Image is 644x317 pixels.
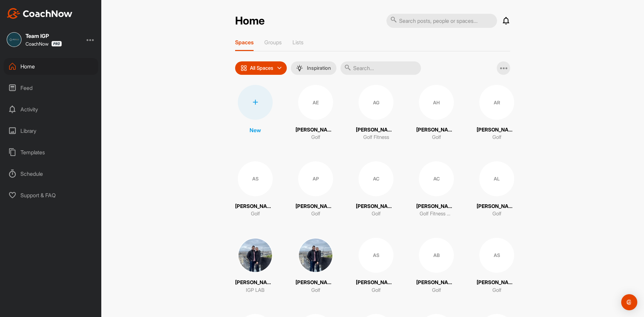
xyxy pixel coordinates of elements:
p: [PERSON_NAME] [296,203,336,210]
h2: Home [235,14,265,28]
p: Groups [264,39,282,46]
p: Golf [492,286,501,294]
a: AB[PERSON_NAME]Golf [416,238,457,294]
img: square_9f93f7697f7b29552b29e1fde1a77364.jpg [7,32,21,47]
p: All Spaces [250,65,273,71]
div: AS [479,238,514,273]
p: [PERSON_NAME] [235,203,275,210]
p: [PERSON_NAME] [416,279,457,286]
a: AR[PERSON_NAME]Golf [477,85,517,141]
div: AH [419,85,454,120]
a: AC[PERSON_NAME]Golf [356,161,396,218]
a: AS[PERSON_NAME]Golf [356,238,396,294]
div: AP [298,161,333,196]
img: square_e0e789422dce9d0ab134a66d997459c5.jpg [238,238,273,273]
p: [PERSON_NAME] [477,203,517,210]
div: AL [479,161,514,196]
p: [PERSON_NAME] [296,279,336,286]
a: [PERSON_NAME]Golf [296,238,336,294]
p: [PERSON_NAME] [356,126,396,134]
div: Library [4,122,98,139]
p: [PERSON_NAME] [296,126,336,134]
img: CoachNow Pro [51,41,62,47]
div: AG [359,85,393,120]
p: Golf [311,286,320,294]
p: [PERSON_NAME] [416,203,457,210]
a: AP[PERSON_NAME]Golf [296,161,336,218]
a: AS[PERSON_NAME]Golf [477,238,517,294]
p: [PERSON_NAME] [235,279,275,286]
div: Support & FAQ [4,187,98,204]
p: [PERSON_NAME] [477,279,517,286]
div: Activity [4,101,98,118]
div: AC [359,161,393,196]
div: Team IGP [25,33,62,39]
p: Golf [432,286,441,294]
p: [PERSON_NAME] [416,126,457,134]
input: Search... [340,61,421,75]
a: AH[PERSON_NAME]Golf [416,85,457,141]
div: Schedule [4,165,98,182]
div: Open Intercom Messenger [621,294,637,310]
a: [PERSON_NAME]IGP LAB [235,238,275,294]
p: Golf [492,134,501,141]
p: Golf Fitness + Biomechanics [420,210,453,218]
p: [PERSON_NAME] [477,126,517,134]
p: Golf [372,210,381,218]
p: Golf [251,210,260,218]
div: Home [4,58,98,75]
div: Templates [4,144,98,161]
img: menuIcon [296,65,303,71]
p: IGP LAB [246,286,265,294]
p: Golf [311,134,320,141]
p: Golf [311,210,320,218]
p: Spaces [235,39,254,46]
div: AS [359,238,393,273]
div: AE [298,85,333,120]
p: Lists [292,39,304,46]
p: Golf [492,210,501,218]
p: New [250,126,261,134]
div: AB [419,238,454,273]
p: [PERSON_NAME] [356,203,396,210]
div: AR [479,85,514,120]
div: CoachNow [25,41,62,47]
a: AC[PERSON_NAME]Golf Fitness + Biomechanics [416,161,457,218]
img: square_e0e789422dce9d0ab134a66d997459c5.jpg [298,238,333,273]
p: Inspiration [307,65,331,71]
input: Search posts, people or spaces... [386,14,497,28]
div: Feed [4,80,98,96]
a: AE[PERSON_NAME]Golf [296,85,336,141]
a: AL[PERSON_NAME]Golf [477,161,517,218]
div: AS [238,161,273,196]
p: Golf [432,134,441,141]
div: AC [419,161,454,196]
a: AG[PERSON_NAME]Golf Fitness [356,85,396,141]
img: CoachNow [7,8,72,19]
p: Golf [372,286,381,294]
p: Golf Fitness [363,134,389,141]
p: [PERSON_NAME] [356,279,396,286]
a: AS[PERSON_NAME]Golf [235,161,275,218]
img: icon [240,65,247,71]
